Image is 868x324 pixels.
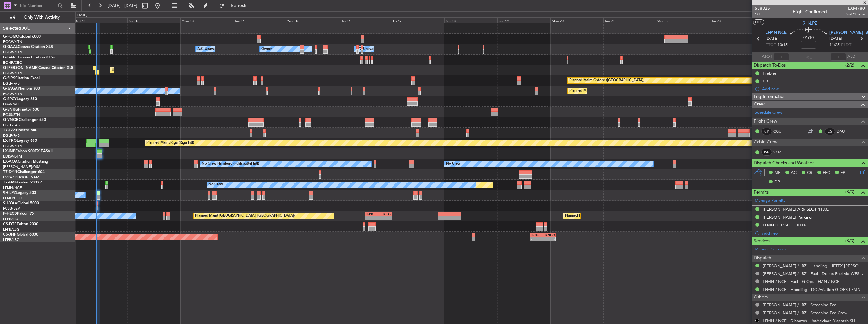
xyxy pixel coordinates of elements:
[3,206,20,211] a: FCBB/BZV
[3,201,17,205] span: 9H-YAA
[840,170,845,176] span: FP
[531,237,543,241] div: -
[3,45,18,49] span: G-GAAL
[755,12,770,17] span: 1/1
[763,222,807,228] div: LFMN DEP SLOT 1000z
[3,76,15,80] span: G-SIRS
[791,170,797,176] span: AC
[847,54,858,60] span: ALDT
[3,154,22,159] a: EDLW/DTM
[3,149,15,153] span: LX-INB
[3,237,20,242] a: LFPB/LBG
[762,54,772,60] span: ATOT
[3,76,40,80] a: G-SIRSCitation Excel
[766,36,778,42] span: [DATE]
[3,170,17,174] span: T7-DYN
[803,20,817,27] span: 9H-LPZ
[3,50,22,55] a: EGGW/LTN
[146,138,194,148] div: Planned Maint Riga (Riga Intl)
[339,17,392,23] div: Thu 16
[197,45,224,54] div: A/C Unavailable
[3,222,38,226] a: CS-DTRFalcon 2000
[3,170,45,174] a: T7-DYNChallenger 604
[3,191,16,195] span: 9H-LPZ
[763,271,865,276] a: [PERSON_NAME] / IBZ - Fuel - DeLux Fuel via WFS - [PERSON_NAME] / IBZ
[656,17,709,23] div: Wed 22
[569,76,644,85] div: Planned Maint Oxford ([GEOGRAPHIC_DATA])
[845,62,854,69] span: (2/2)
[7,12,69,22] button: Only With Activity
[763,302,836,308] a: [PERSON_NAME] / IBZ - Screening Fee
[3,212,34,216] a: F-HECDFalcon 7X
[825,128,835,135] div: CS
[127,17,180,23] div: Sun 12
[763,263,865,268] a: [PERSON_NAME] / IBZ - Handling - JETEX [PERSON_NAME]
[754,93,786,100] span: Leg Information
[3,160,48,164] a: LX-AOACitation Mustang
[3,227,20,232] a: LFPB/LBG
[3,112,20,117] a: EGSS/STN
[216,1,254,11] button: Refresh
[3,222,17,226] span: CS-DTR
[807,170,812,176] span: CR
[550,17,603,23] div: Mon 20
[755,246,786,253] a: Manage Services
[565,211,665,221] div: Planned Maint [GEOGRAPHIC_DATA] ([GEOGRAPHIC_DATA])
[774,170,780,176] span: MF
[762,86,865,92] div: Add new
[845,237,854,244] span: (3/3)
[754,189,769,196] span: Permits
[755,198,785,204] a: Manage Permits
[446,159,461,169] div: No Crew
[3,129,16,132] span: T7-LZZI
[754,62,786,69] span: Dispatch To-Dos
[845,5,865,12] span: LXM780
[3,139,37,143] a: LX-TROLegacy 650
[763,214,812,220] div: [PERSON_NAME] Parking
[112,65,216,75] div: Unplanned Maint [GEOGRAPHIC_DATA] ([GEOGRAPHIC_DATA])
[543,233,555,237] div: KNUQ
[3,102,20,107] a: LGAV/ATH
[444,17,497,23] div: Sat 18
[3,191,36,195] a: 9H-LPZLegacy 500
[497,17,550,23] div: Sun 19
[202,159,259,169] div: No Crew Hamburg (Fuhlsbuttel Intl)
[3,87,40,91] a: G-JAGAPhenom 300
[16,15,67,20] span: Only With Activity
[774,179,780,185] span: DP
[569,86,669,96] div: Planned Maint [GEOGRAPHIC_DATA] ([GEOGRAPHIC_DATA])
[763,287,860,292] a: LFMN / NCE - Handling - DC Aviation-G-OPS LFMN
[3,35,41,39] a: G-FOMOGlobal 6000
[754,118,777,125] span: Flight Crew
[3,45,55,49] a: G-GAALCessna Citation XLS+
[356,45,382,54] div: A/C Unavailable
[3,201,39,205] a: 9H-YAAGlobal 5000
[3,123,20,128] a: EGLF/FAB
[195,211,295,221] div: Planned Maint [GEOGRAPHIC_DATA] ([GEOGRAPHIC_DATA])
[763,78,768,84] div: CB
[261,45,272,54] div: Owner
[3,39,22,44] a: EGGW/LTN
[803,35,814,41] span: 01:10
[208,180,223,189] div: No Crew
[543,237,555,241] div: -
[75,17,127,23] div: Sat 11
[3,181,42,184] a: T7-EMIHawker 900XP
[793,9,827,15] div: Flight Confirmed
[3,56,18,59] span: G-GARE
[754,294,768,301] span: Others
[763,279,840,284] a: LFMN / NCE - Fuel - G-Ops LFMN / NCE
[778,42,788,48] span: 10:15
[754,139,778,146] span: Cabin Crew
[3,196,22,201] a: LFMD/CEQ
[761,128,772,135] div: CP
[3,144,22,148] a: EGGW/LTN
[766,30,787,36] span: LFMN NCE
[3,81,20,86] a: EGLF/FAB
[3,233,17,237] span: CS-JHH
[3,133,20,138] a: EGLF/FAB
[3,185,22,190] a: LFMN/NCE
[754,255,771,262] span: Dispatch
[531,233,543,237] div: LEZG
[3,60,22,65] a: EGNR/CEG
